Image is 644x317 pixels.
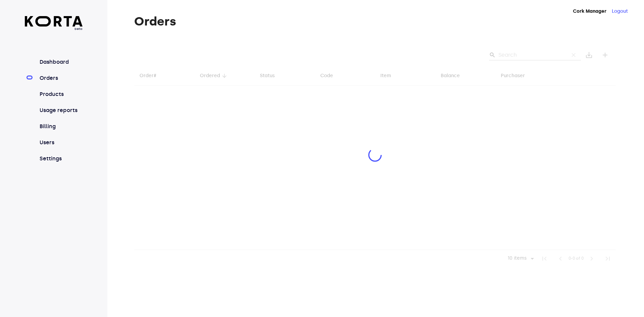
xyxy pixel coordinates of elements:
[38,139,83,147] a: Users
[38,58,83,66] a: Dashboard
[134,15,616,28] h1: Orders
[612,8,628,15] button: Logout
[38,90,83,98] a: Products
[38,122,83,130] a: Billing
[38,155,83,163] a: Settings
[25,16,83,27] img: Korta
[25,16,83,31] a: beta
[25,27,83,31] span: beta
[38,74,83,82] a: Orders
[573,8,606,14] strong: Cork Manager
[38,106,83,114] a: Usage reports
